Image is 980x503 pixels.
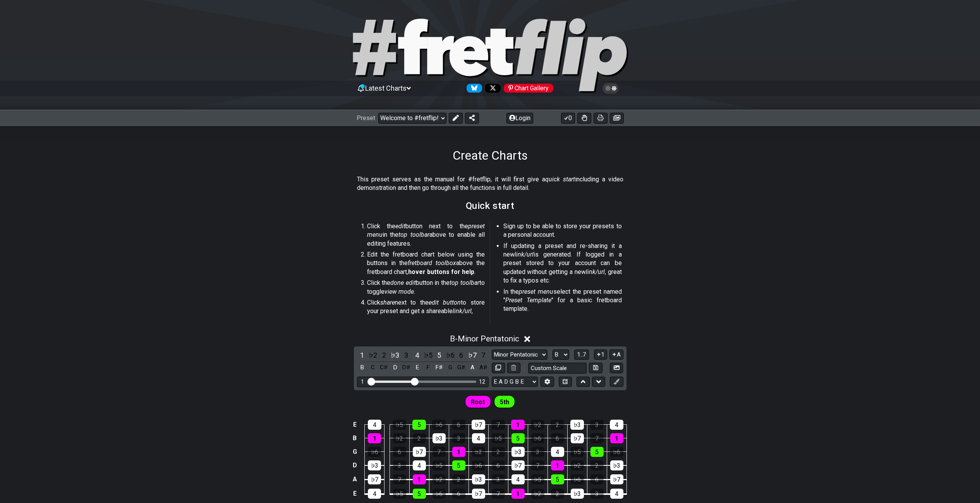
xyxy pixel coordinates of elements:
[434,362,444,373] div: toggle pitch class
[511,460,525,470] div: ♭7
[478,350,488,360] div: toggle scale degree
[590,460,604,470] div: 2
[433,447,446,457] div: 7
[610,363,623,373] button: Create Image
[433,474,446,484] div: ♭2
[401,350,411,360] div: toggle scale degree
[395,222,405,230] em: edit
[511,474,525,484] div: 4
[413,474,426,484] div: 1
[531,433,544,443] div: ♭6
[594,350,607,360] button: 1
[571,489,584,499] div: ♭3
[482,84,501,93] a: Follow #fretflip at X
[456,362,466,373] div: toggle pitch class
[384,288,414,295] em: view mode
[452,433,465,443] div: 3
[368,460,381,470] div: ♭3
[610,433,623,443] div: 1
[357,362,367,373] div: toggle pitch class
[505,296,551,304] em: Preset Template
[541,377,554,387] button: Edit Tuning
[412,350,422,360] div: toggle scale degree
[492,489,505,499] div: 7
[577,351,586,358] span: 1..7
[350,472,359,486] td: A
[412,362,422,373] div: toggle pitch class
[590,433,604,443] div: 7
[413,447,426,457] div: ♭7
[492,474,505,484] div: 3
[368,420,381,430] div: 4
[452,447,465,457] div: 1
[393,447,406,457] div: 6
[472,433,485,443] div: 4
[500,396,509,408] span: First enable full edit mode to edit
[610,420,623,430] div: 4
[511,489,525,499] div: 1
[350,418,359,431] td: E
[456,350,466,360] div: toggle scale degree
[350,445,359,458] td: G
[378,113,446,124] select: Preset
[519,288,553,295] em: preset menu
[471,396,485,408] span: First enable full edit mode to edit
[390,350,400,360] div: toggle scale degree
[589,363,602,373] button: Store user defined scale
[367,222,485,238] em: preset menu
[610,447,623,457] div: ♭6
[511,447,525,457] div: ♭3
[357,114,375,122] span: Preset
[367,298,485,316] p: Click next to the to store your preset and get a shareable ,
[559,377,572,387] button: Toggle horizontal chord view
[368,433,381,443] div: 1
[368,474,381,484] div: ♭7
[472,474,485,484] div: ♭3
[586,268,605,276] em: link/url
[452,489,465,499] div: 6
[574,350,589,360] button: 1..7
[465,113,479,124] button: Share Preset
[398,231,429,238] em: top toolbar
[531,474,544,484] div: ♭5
[357,350,367,360] div: toggle scale degree
[472,460,485,470] div: ♭6
[610,460,623,470] div: ♭3
[429,299,461,306] em: edit button
[393,460,406,470] div: 3
[413,433,426,443] div: 2
[503,222,622,239] p: Sign up to be able to store your presets to a personal account.
[368,447,381,457] div: ♭6
[432,420,446,430] div: ♭6
[467,350,477,360] div: toggle scale degree
[408,268,474,276] strong: hover buttons for help
[390,279,416,286] em: done edit
[551,433,564,443] div: 6
[511,433,525,443] div: 5
[413,489,426,499] div: 5
[450,334,519,343] span: B - Minor Pentatonic
[492,350,547,360] select: Scale
[445,350,455,360] div: toggle scale degree
[408,259,456,267] em: fretboard toolbox
[368,362,378,373] div: toggle pitch class
[590,447,604,457] div: 5
[365,84,407,92] span: Latest Charts
[393,489,406,499] div: ♭5
[452,420,465,430] div: 6
[570,420,584,430] div: ♭3
[511,420,525,430] div: 1
[610,489,623,499] div: 4
[561,113,575,124] button: 0
[350,486,359,501] td: E
[453,307,472,315] em: link/url
[531,447,544,457] div: 3
[506,113,533,124] button: Login
[479,379,485,385] div: 12
[357,175,623,193] p: This preset serves as the manual for #fretflip, it will first give a including a video demonstrat...
[413,460,426,470] div: 4
[610,474,623,484] div: ♭7
[551,447,564,457] div: 4
[379,350,389,360] div: toggle scale degree
[393,474,406,484] div: 7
